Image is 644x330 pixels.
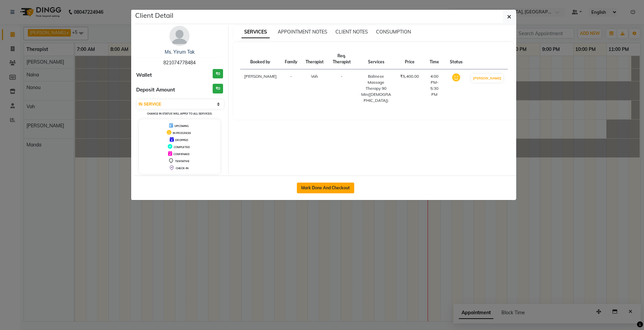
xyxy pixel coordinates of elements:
td: [PERSON_NAME] [240,69,281,108]
th: Time [423,49,446,69]
span: IN PROGRESS [173,131,191,135]
div: Balinese Massage Therapy 90 Min([DEMOGRAPHIC_DATA]) [360,73,392,104]
span: UPCOMING [174,124,189,128]
h3: ₹0 [213,84,223,93]
img: avatar [169,26,190,46]
span: CONFIRMED [173,152,190,156]
span: TENTATIVE [175,159,190,163]
div: ₹5,400.00 [400,73,419,79]
th: Therapist [302,49,328,69]
h5: Client Detail [135,10,173,20]
th: Family [281,49,302,69]
span: APPOINTMENT NOTES [278,29,327,35]
button: [PERSON_NAME] [471,74,503,82]
span: Wallet [136,71,152,79]
th: Status [446,49,467,69]
span: DROPPED [175,138,188,142]
small: Change in status will apply to all services. [147,112,212,115]
span: Vah [311,74,318,79]
span: CHECK-IN [176,167,189,170]
th: Services [356,49,396,69]
h3: ₹0 [213,69,223,79]
td: - [328,69,356,108]
th: Req. Therapist [328,49,356,69]
button: Mark Done And Checkout [297,183,354,193]
td: - [281,69,302,108]
span: COMPLETED [174,145,190,149]
span: Deposit Amount [136,86,175,94]
span: 821074778484 [163,60,196,66]
th: Price [396,49,423,69]
a: Ms. Yirum Tak [165,49,195,55]
th: Booked by [240,49,281,69]
span: CLIENT NOTES [335,29,368,35]
td: 4:00 PM-5:30 PM [423,69,446,108]
span: SERVICES [241,26,270,38]
span: CONSUMPTION [376,29,411,35]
